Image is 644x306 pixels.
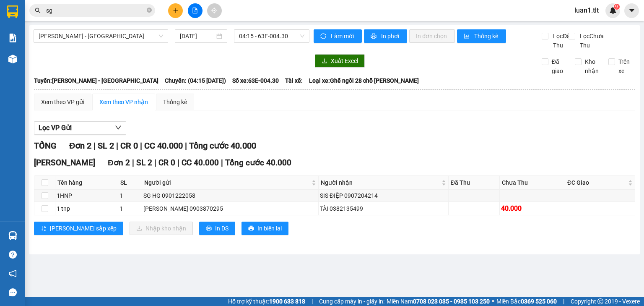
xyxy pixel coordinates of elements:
[34,77,158,84] b: Tuyến: [PERSON_NAME] - [GEOGRAPHIC_DATA]
[180,31,214,41] input: 13/08/2025
[8,55,17,63] img: warehouse-icon
[41,97,84,107] div: Xem theo VP gửi
[548,57,569,76] span: Đã giao
[9,251,17,259] span: question-circle
[449,176,500,190] th: Đã Thu
[315,54,365,68] button: downloadXuất Excel
[597,298,603,304] span: copyright
[41,225,47,232] span: sort-ascending
[136,158,152,167] span: SL 2
[143,204,317,213] div: [PERSON_NAME] 0903870295
[177,158,179,167] span: |
[168,3,183,18] button: plus
[143,191,317,200] div: SG HG 0901222058
[615,57,636,76] span: Trên xe
[165,76,226,85] span: Chuyến: (04:15 [DATE])
[108,158,130,167] span: Đơn 2
[232,76,279,85] span: Số xe: 63E-004.30
[496,297,557,306] span: Miền Bắc
[188,3,203,18] button: file-add
[228,297,305,306] span: Hỗ trợ kỹ thuật:
[568,5,605,16] span: luan1.tlt
[185,141,187,151] span: |
[69,141,91,151] span: Đơn 2
[132,158,134,167] span: |
[387,297,490,306] span: Miền Nam
[99,97,148,107] div: Xem theo VP nhận
[628,7,636,14] span: caret-down
[8,34,17,42] img: solution-icon
[9,288,17,296] span: message
[116,141,118,151] span: |
[371,33,378,40] span: printer
[35,8,41,13] span: search
[192,8,198,13] span: file-add
[464,33,471,40] span: bar-chart
[319,297,384,306] span: Cung cấp máy in - giấy in:
[500,176,565,190] th: Chưa Thu
[119,204,141,213] div: 1
[239,30,305,42] span: 04:15 - 63E-004.30
[9,269,17,277] span: notification
[567,178,626,187] span: ĐC Giao
[474,31,499,41] span: Thống kê
[144,178,310,187] span: Người gửi
[147,8,152,13] span: close-circle
[269,298,305,305] strong: 1900 633 818
[409,29,455,43] button: In đơn chọn
[173,8,179,13] span: plus
[615,4,618,10] span: 9
[34,121,126,135] button: Lọc VP Gửi
[457,29,506,43] button: bar-chartThống kê
[182,158,219,167] span: CC 40.000
[57,191,117,200] div: 1HNP
[163,97,187,107] div: Thống kê
[55,176,118,190] th: Tên hàng
[312,297,313,306] span: |
[550,31,571,50] span: Lọc Đã Thu
[492,300,494,303] span: ⚪️
[215,224,229,233] span: In DS
[34,222,123,235] button: sort-ascending[PERSON_NAME] sắp xếp
[241,222,288,235] button: printerIn biên lai
[57,204,117,213] div: 1 tnp
[140,141,142,151] span: |
[39,123,72,133] span: Lọc VP Gửi
[614,4,620,10] sup: 9
[98,141,114,151] span: SL 2
[144,141,183,151] span: CC 40.000
[34,141,57,151] span: TỔNG
[320,191,447,200] div: SIS ĐIỆP 0907204214
[576,31,609,50] span: Lọc Chưa Thu
[199,222,235,235] button: printerIn DS
[206,225,212,232] span: printer
[563,297,564,306] span: |
[93,141,96,151] span: |
[609,7,617,14] img: icon-new-feature
[413,298,490,305] strong: 0708 023 035 - 0935 103 250
[115,124,122,131] span: down
[364,29,407,43] button: printerIn phơi
[582,57,602,76] span: Kho nhận
[34,158,95,167] span: [PERSON_NAME]
[285,76,303,85] span: Tài xế:
[46,6,145,15] input: Tìm tên, số ĐT hoặc mã đơn
[221,158,223,167] span: |
[118,176,143,190] th: SL
[320,33,327,40] span: sync
[309,76,419,85] span: Loại xe: Ghế ngồi 28 chỗ [PERSON_NAME]
[119,191,141,200] div: 1
[158,158,175,167] span: CR 0
[207,3,222,18] button: aim
[331,56,358,65] span: Xuất Excel
[147,7,152,15] span: close-circle
[39,30,163,42] span: Hồ Chí Minh - Mỹ Tho
[624,3,639,18] button: caret-down
[257,224,282,233] span: In biên lai
[120,141,138,151] span: CR 0
[50,224,117,233] span: [PERSON_NAME] sắp xếp
[331,31,355,41] span: Làm mới
[320,204,447,213] div: TÀI 0382135499
[189,141,256,151] span: Tổng cước 40.000
[321,178,440,187] span: Người nhận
